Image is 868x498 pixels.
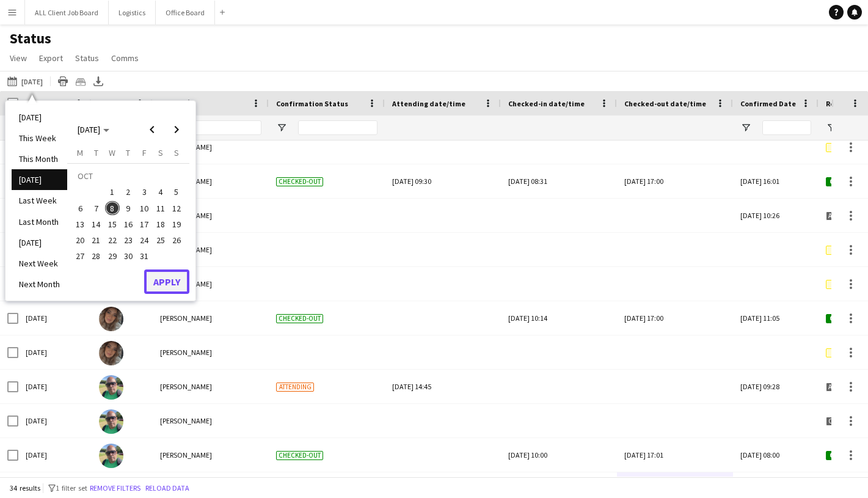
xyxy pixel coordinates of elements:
div: [DATE] 10:00 [508,438,610,472]
span: 7 [89,201,104,216]
button: 14-10-2025 [88,216,104,232]
a: Status [70,50,104,66]
a: Comms [106,50,144,66]
span: 15 [105,217,120,232]
td: OCT [72,168,184,184]
span: Pending [826,143,864,152]
div: [DATE] 09:30 [392,164,494,198]
div: [DATE] 08:31 [508,164,610,198]
button: Previous month [140,117,164,142]
span: Export [39,53,63,64]
span: 31 [137,249,151,264]
span: 26 [169,233,184,247]
button: Open Filter Menu [740,122,751,133]
button: 19-10-2025 [169,216,184,232]
input: Confirmed Date Filter Input [762,120,811,135]
button: 05-10-2025 [169,184,184,200]
div: [DATE] 09:28 [733,370,819,403]
span: Status [75,53,99,64]
img: Lydia Fay Deegan [99,341,123,365]
span: Role Status [826,99,866,108]
button: Open Filter Menu [276,122,287,133]
span: 22 [105,233,120,247]
span: S [158,147,163,158]
span: 3 [137,185,151,200]
span: [PERSON_NAME] [160,348,212,357]
span: 18 [153,217,168,232]
span: 24 [137,233,151,247]
a: View [5,50,32,66]
span: 28 [89,249,104,264]
a: Export [34,50,68,66]
span: Checked-out [276,314,323,323]
li: Next Month [12,274,67,295]
span: Checked-out [276,451,323,460]
button: 18-10-2025 [152,216,168,232]
div: [DATE] 10:14 [508,301,610,335]
img: Manesh Maisuria [99,409,123,434]
div: [DATE] 17:00 [624,301,726,335]
span: S [174,147,179,158]
button: 29-10-2025 [104,248,120,264]
span: Pending [826,348,864,357]
span: 10 [137,201,151,216]
button: 25-10-2025 [152,232,168,248]
span: 4 [153,185,168,200]
span: 29 [105,249,120,264]
span: 17 [137,217,151,232]
button: Choose month and year [73,119,114,141]
button: Next month [164,117,189,142]
div: [DATE] 08:00 [733,438,819,472]
div: [DATE] [18,438,92,472]
app-action-btn: Crew files as ZIP [73,74,88,89]
li: Last Month [12,211,67,232]
span: 12 [169,201,184,216]
app-action-btn: Print [56,74,70,89]
button: ALL Client Job Board [25,1,109,24]
button: 06-10-2025 [72,200,88,216]
span: Name [160,99,180,108]
app-action-btn: Export XLSX [91,74,106,89]
span: F [142,147,147,158]
li: This Week [12,128,67,148]
span: Confirmed Date [740,99,796,108]
span: 9 [121,201,136,216]
button: Open Filter Menu [826,122,837,133]
span: 30 [121,249,136,264]
span: [DATE] [78,124,100,135]
li: [DATE] [12,169,67,190]
span: Attending [276,383,314,392]
button: Remove filters [87,482,143,495]
span: Attending date/time [392,99,465,108]
img: Lydia Fay Deegan [99,307,123,331]
button: Logistics [109,1,156,24]
div: [DATE] 17:01 [624,438,726,472]
button: 02-10-2025 [120,184,136,200]
span: Checked-out date/time [624,99,706,108]
span: 16 [121,217,136,232]
span: Photo [99,99,120,108]
div: [DATE] 10:26 [733,199,819,232]
span: 23 [121,233,136,247]
div: [DATE] 11:05 [733,301,819,335]
span: [PERSON_NAME] [160,450,212,460]
div: [DATE] 14:45 [392,370,494,403]
button: 27-10-2025 [72,248,88,264]
button: 22-10-2025 [104,232,120,248]
span: [PERSON_NAME] [160,416,212,425]
span: [PERSON_NAME] [160,382,212,391]
button: 04-10-2025 [152,184,168,200]
button: 08-10-2025 [104,200,120,216]
div: [DATE] [18,335,92,369]
span: [PERSON_NAME] [160,313,212,323]
span: 21 [89,233,104,247]
li: This Month [12,148,67,169]
span: 20 [73,233,87,247]
span: 2 [121,185,136,200]
button: 09-10-2025 [120,200,136,216]
button: Reload data [143,482,192,495]
span: 5 [169,185,184,200]
span: 1 [105,185,120,200]
button: 26-10-2025 [169,232,184,248]
span: Checked-out [276,177,323,186]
